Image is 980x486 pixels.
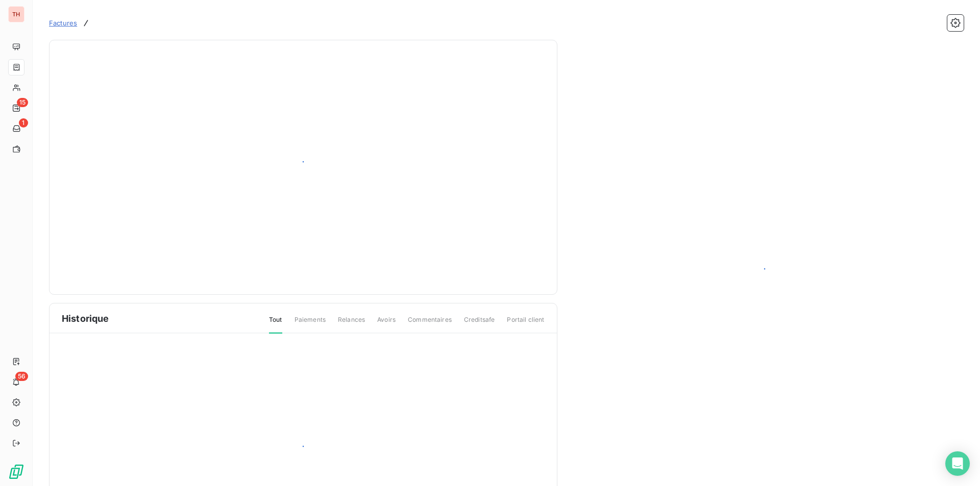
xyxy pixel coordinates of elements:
[17,98,28,107] span: 15
[49,18,77,28] a: Factures
[507,315,544,332] span: Portail client
[8,464,24,480] img: Logo LeanPay
[8,6,24,22] div: TH
[408,315,452,332] span: Commentaires
[49,19,77,27] span: Factures
[377,315,396,332] span: Avoirs
[464,315,495,332] span: Creditsafe
[269,315,282,334] span: Tout
[15,372,28,381] span: 56
[338,315,365,332] span: Relances
[945,451,970,476] div: Open Intercom Messenger
[19,118,28,127] span: 1
[295,315,326,332] span: Paiements
[62,312,109,325] span: Historique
